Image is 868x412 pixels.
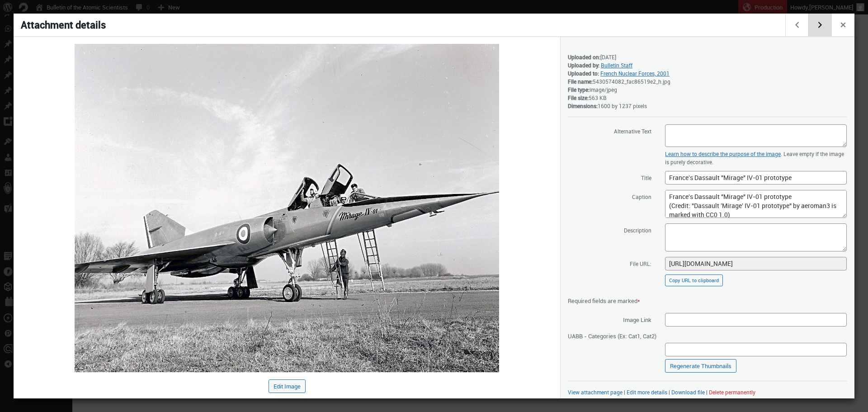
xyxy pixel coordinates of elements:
[568,53,600,61] strong: Uploaded on:
[568,85,847,94] div: image/jpeg
[568,78,593,85] strong: File name:
[627,388,667,396] a: Edit more details
[568,297,640,305] span: Required fields are marked
[665,275,723,286] button: Copy URL to clipboard
[568,329,656,342] span: UABB - Categories (Ex: Cat1, Cat2)
[568,94,589,101] strong: File size:
[14,14,787,36] h1: Attachment details
[709,388,755,396] button: Delete permanently
[665,150,847,166] p: . Leave empty if the image is purely decorative.
[706,388,708,396] span: |
[568,94,847,102] div: 563 KB
[568,62,599,69] strong: Uploaded by:
[568,170,651,184] label: Title
[624,388,625,396] span: |
[568,70,599,77] strong: Uploaded to:
[568,256,651,270] label: File URL:
[568,53,847,61] div: [DATE]
[600,70,670,77] a: French Nuclear Forces, 2001
[665,190,847,218] textarea: France's Dassault "Mirage" IV-01 prototype (Credit: "Dassault 'Mirage' IV-01 prototype" by aeroma...
[269,379,306,393] button: Edit Image
[665,150,781,157] a: Learn how to describe the purpose of the image
[568,124,651,137] label: Alternative Text
[568,102,598,109] strong: Dimensions:
[665,359,736,373] a: Regenerate Thumbnails
[568,388,623,396] a: View attachment page
[671,388,705,396] a: Download file
[568,223,651,237] label: Description
[601,62,632,69] a: Bulletin Staff
[568,77,847,85] div: 5430574082_fac86519e2_h.jpg
[669,388,670,396] span: |
[568,86,590,93] strong: File type:
[568,102,847,110] div: 1600 by 1237 pixels
[568,313,651,326] span: Image Link
[568,189,651,203] label: Caption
